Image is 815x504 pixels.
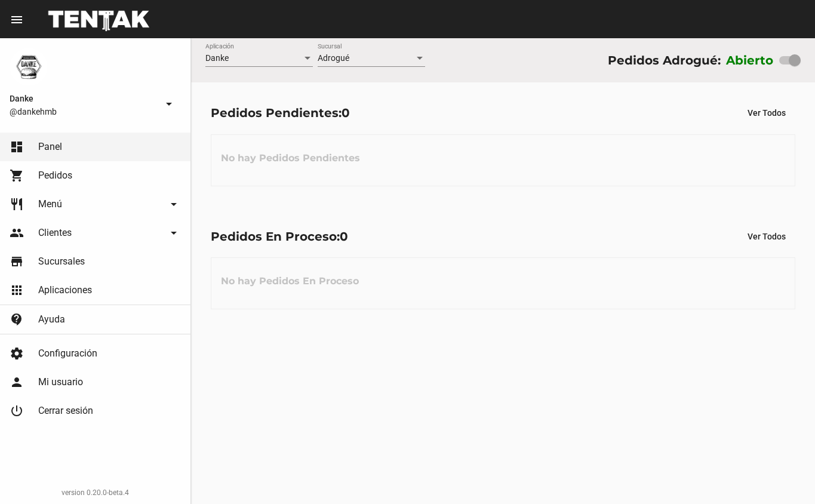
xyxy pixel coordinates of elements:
mat-icon: people [10,226,24,240]
mat-icon: apps [10,283,24,297]
div: Pedidos Pendientes: [211,103,350,122]
iframe: chat widget [765,456,803,492]
div: Pedidos En Proceso: [211,227,348,246]
span: Danke [205,53,229,63]
button: Ver Todos [738,102,795,124]
div: version 0.20.0-beta.4 [10,487,181,499]
mat-icon: arrow_drop_down [167,226,181,240]
span: Danke [10,91,157,106]
span: Aplicaciones [38,284,92,296]
span: Cerrar sesión [38,405,93,417]
span: Sucursales [38,256,85,268]
span: Configuración [38,348,97,359]
span: Ver Todos [748,232,786,241]
span: Pedidos [38,170,72,182]
label: Abierto [726,51,774,70]
mat-icon: menu [10,13,24,27]
h3: No hay Pedidos En Proceso [211,263,368,299]
mat-icon: shopping_cart [10,168,24,183]
span: Clientes [38,227,72,239]
button: Ver Todos [738,226,795,247]
mat-icon: settings [10,346,24,361]
mat-icon: restaurant [10,197,24,211]
span: 0 [342,106,350,120]
span: Adrogué [318,53,349,63]
mat-icon: person [10,375,24,389]
mat-icon: arrow_drop_down [167,197,181,211]
span: Ver Todos [748,108,786,118]
span: @dankehmb [10,106,157,118]
span: Mi usuario [38,376,83,388]
mat-icon: arrow_drop_down [162,97,176,111]
mat-icon: power_settings_new [10,404,24,418]
span: Menú [38,198,62,210]
span: Ayuda [38,314,65,325]
h3: No hay Pedidos Pendientes [211,140,370,176]
mat-icon: dashboard [10,140,24,154]
mat-icon: store [10,254,24,269]
div: Pedidos Adrogué: [608,51,721,70]
span: 0 [340,229,348,244]
img: 1d4517d0-56da-456b-81f5-6111ccf01445.png [10,48,48,86]
mat-icon: contact_support [10,312,24,327]
span: Panel [38,141,62,153]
